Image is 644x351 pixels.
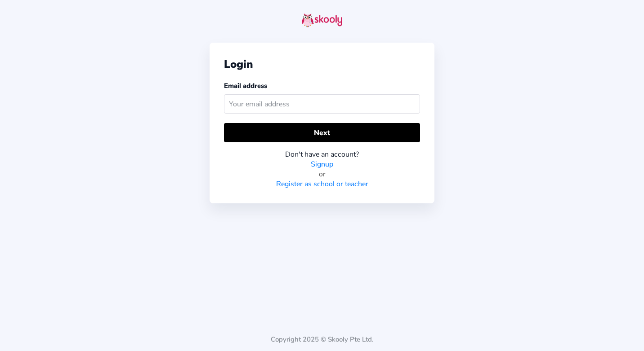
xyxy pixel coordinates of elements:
img: skooly-logo.png [302,13,342,27]
button: arrow back outline [210,16,219,26]
label: Email address [224,81,267,90]
input: Your email address [224,94,420,114]
a: Signup [311,159,333,169]
a: Register as school or teacher [276,179,368,189]
div: Don't have an account? [224,149,420,159]
div: or [224,169,420,179]
div: Login [224,57,420,71]
button: Next [224,123,420,142]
